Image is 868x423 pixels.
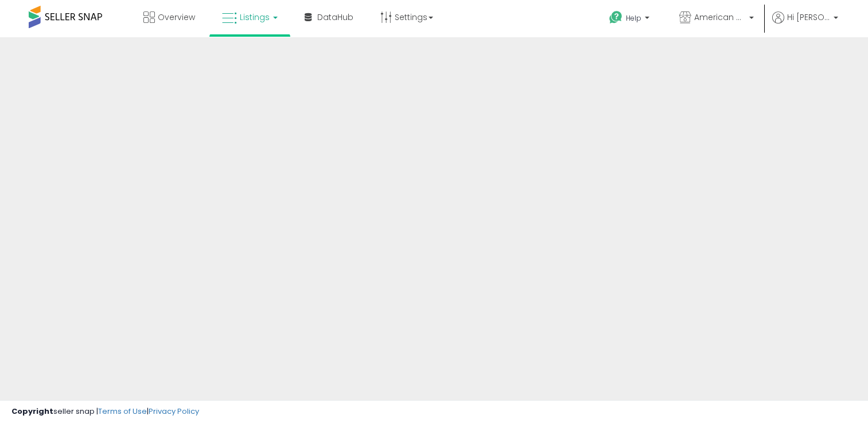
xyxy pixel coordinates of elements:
span: Overview [158,11,195,23]
i: Get Help [609,10,623,25]
strong: Copyright [11,406,53,417]
div: seller snap | | [11,406,199,417]
span: American Apollo [694,11,746,23]
a: Terms of Use [98,406,147,417]
span: DataHub [317,11,353,23]
span: Help [626,13,641,23]
a: Privacy Policy [149,406,199,417]
a: Hi [PERSON_NAME] [772,11,838,37]
a: Help [600,2,661,37]
span: Hi [PERSON_NAME] [787,11,830,23]
span: Listings [240,11,270,23]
